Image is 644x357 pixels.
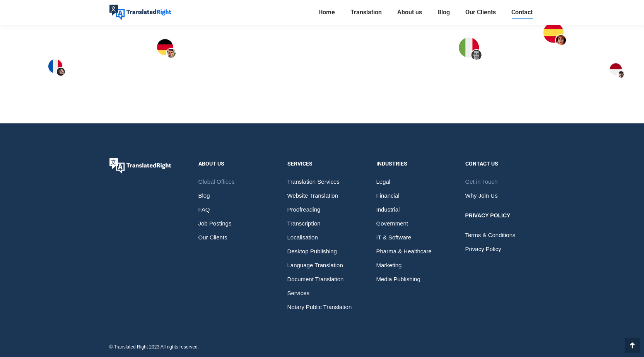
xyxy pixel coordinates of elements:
a: Translation Services [287,175,357,189]
span: Global Offices [198,175,235,189]
span: Financial [376,189,400,203]
div: © Translated Right 2023 All rights reserved. [109,343,199,352]
span: Website Translation [287,189,338,203]
a: Our Clients [463,7,498,18]
a: Industrial [376,203,446,217]
span: Translation Services [287,175,340,189]
span: About us [397,9,422,16]
span: Language Translation [287,258,343,272]
span: Industrial [376,203,400,217]
div: Industries [376,158,446,169]
span: Media Publishing [376,272,420,286]
span: Translation [350,9,382,16]
img: Translated Right [109,5,171,20]
a: Document Translation Services [287,272,357,300]
a: Proofreading [287,203,357,217]
span: Privacy Policy [465,242,501,256]
a: Job Postings [198,217,268,231]
a: Home [316,7,337,18]
span: Why Join Us [465,189,498,203]
a: Localisation [287,231,357,244]
a: Translation [348,7,384,18]
a: Media Publishing [376,272,446,286]
span: Terms & Conditions [465,228,516,242]
span: Government [376,217,408,231]
a: IT & Software [376,231,446,244]
a: Transcription [287,217,357,231]
a: Contact [509,7,535,18]
a: Marketing [376,258,446,272]
a: Legal [376,175,446,189]
a: FAQ [198,203,268,217]
span: Job Postings [198,217,232,231]
a: Blog [198,189,268,203]
a: Government [376,217,446,231]
span: Notary Public Translation [287,300,352,314]
div: Contact us [465,158,535,169]
a: Why Join Us [465,189,535,203]
a: Language Translation [287,258,357,272]
a: Blog [435,7,452,18]
span: Contact [511,9,533,16]
div: Services [287,158,357,169]
a: About us [395,7,424,18]
span: Pharma & Healthcare [376,244,432,258]
span: Legal [376,175,391,189]
span: Proofreading [287,203,321,217]
a: Pharma & Healthcare [376,244,446,258]
a: Financial [376,189,446,203]
span: Blog [198,189,210,203]
span: Blog [437,9,450,16]
span: Get in Touch [465,175,498,189]
span: FAQ [198,203,210,217]
a: Our Clients [198,231,268,244]
a: Privacy Policy [465,242,535,256]
span: Marketing [376,258,402,272]
a: Get in Touch [465,175,535,189]
span: Localisation [287,231,318,244]
span: Desktop Publishing [287,244,337,258]
a: Terms & Conditions [465,228,535,242]
span: Transcription [287,217,321,231]
span: IT & Software [376,231,412,244]
span: Our Clients [198,231,227,244]
span: Our Clients [465,9,496,16]
a: Global Offices [198,175,268,189]
a: Notary Public Translation [287,300,357,314]
a: Desktop Publishing [287,244,357,258]
span: Home [318,9,335,16]
a: Website Translation [287,189,357,203]
div: About Us [198,158,268,169]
